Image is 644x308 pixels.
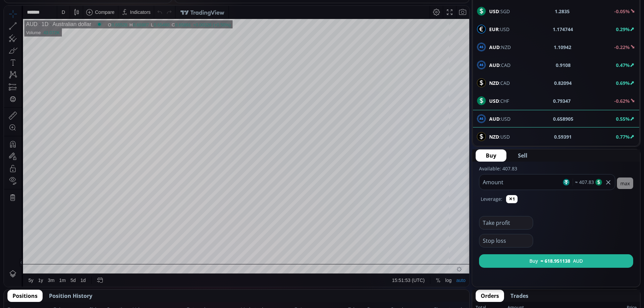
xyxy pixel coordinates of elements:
div: +0.00326 (+0.50%) [189,17,226,22]
div: 1D [33,16,44,22]
div: H [125,17,129,22]
div: Toggle Auto Scale [450,268,464,281]
div: auto [452,272,461,277]
span: :CAD [489,62,510,69]
b: USD [489,98,499,104]
span: Orders [481,292,499,300]
div: Hide Drawings Toolbar [16,252,19,261]
div: Indicators [126,4,147,9]
b: USD [489,8,499,15]
span: Positions [13,292,38,300]
div: O [104,17,108,22]
button: Buy [476,149,506,162]
b: EUR [489,26,499,32]
span: Trades [510,292,528,300]
div: 1m [55,272,62,277]
span: :NZD [489,44,511,51]
span: :USD [489,133,510,140]
span: Sell [518,151,527,160]
div: Volume [22,24,37,29]
button: Trades [505,290,533,302]
div: L [147,17,149,22]
div: D [57,4,61,9]
b: 0.77% [616,134,630,140]
div: 1y [34,272,39,277]
div: log [441,272,448,277]
span: Position History [49,292,92,300]
span: :CAD [489,79,510,87]
div: 0.65460 [150,17,166,22]
button: Sell [508,149,538,162]
b: 0.69% [616,80,630,86]
div:  [6,90,11,97]
div: AUD [22,16,33,22]
div: Australian dollar [44,16,87,22]
div: C [168,17,171,22]
b: -0.62% [614,98,630,104]
b: 0.29% [616,26,630,32]
b: 1.2835 [555,8,570,15]
div: 3m [44,272,50,277]
span: :CHF [489,97,509,104]
div: 43.072K [39,24,55,29]
b: 0.82094 [554,79,572,87]
b: AUD [489,44,500,50]
span: 15:51:53 (UTC) [388,272,421,277]
button: Buy≈ 618.951138AUD [479,254,633,268]
span: ≈ 407.83 [573,179,594,186]
b: NZD [489,134,499,140]
b: NZD [489,80,499,86]
b: 0.47% [616,62,630,68]
div: 1d [76,272,82,277]
b: AUD [489,62,500,68]
div: Compare [91,4,111,9]
div: Go to [91,268,101,281]
div: Market open [92,16,98,22]
span: :SGD [489,8,510,15]
button: Positions [7,290,43,302]
b: 1.10942 [554,44,571,51]
b: ≈ 618.951138 [541,257,570,264]
div: Toggle Log Scale [439,268,450,281]
button: Position History [44,290,97,302]
b: 0.9108 [556,62,571,69]
label: Leverage: [481,195,502,203]
div: 0.65891 [171,17,187,22]
div: 0.65987 [129,17,145,22]
b: 0.59391 [554,133,572,140]
b: 0.79347 [553,97,571,104]
b: -0.05% [614,8,630,15]
button: ✕1 [506,195,518,203]
div: 0.65528 [108,17,123,22]
b: -0.22% [614,44,630,50]
button: Orders [476,290,504,302]
label: Available: 407.83 [479,165,517,172]
div: 5d [67,272,72,277]
span: :USD [489,26,509,33]
span: Buy [486,151,496,160]
div: Toggle Percentage [429,268,439,281]
div: 5y [24,272,29,277]
b: 1.174744 [553,26,573,33]
button: 15:51:53 (UTC) [386,268,423,281]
